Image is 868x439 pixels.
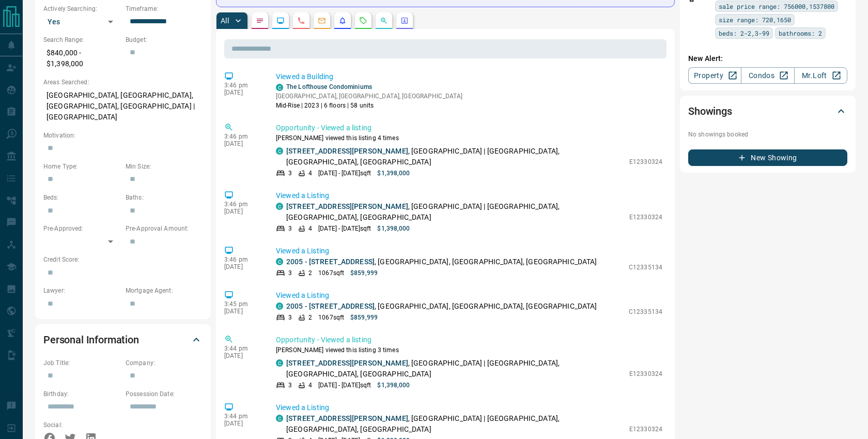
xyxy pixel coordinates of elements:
[318,268,344,278] p: 1067 sqft
[779,28,822,38] span: bathrooms: 2
[629,263,662,272] p: C12335134
[288,381,292,390] p: 3
[43,44,120,72] p: $840,000 - $1,398,000
[286,414,408,422] a: [STREET_ADDRESS][PERSON_NAME]
[276,415,283,422] div: condos.ca
[276,359,283,367] div: condos.ca
[286,83,372,90] a: The Lofthouse Condominiums
[318,313,344,322] p: 1067 sqft
[43,78,203,87] p: Areas Searched:
[297,17,305,25] svg: Calls
[629,307,662,316] p: C12335134
[126,162,203,171] p: Min Size:
[350,268,378,278] p: $859,999
[43,131,203,140] p: Motivation:
[286,256,597,267] p: , [GEOGRAPHIC_DATA], [GEOGRAPHIC_DATA], [GEOGRAPHIC_DATA]
[43,331,139,348] h2: Personal Information
[308,169,312,178] p: 4
[276,84,283,91] div: condos.ca
[43,193,120,202] p: Beds:
[276,203,283,210] div: condos.ca
[688,53,847,64] p: New Alert:
[288,268,292,278] p: 3
[318,17,326,25] svg: Emails
[43,389,120,399] p: Birthday:
[43,327,203,352] div: Personal Information
[43,162,120,171] p: Home Type:
[276,147,283,155] div: condos.ca
[43,420,120,430] p: Social:
[288,169,292,178] p: 3
[719,28,769,38] span: beds: 2-2,3-99
[276,17,285,25] svg: Lead Browsing Activity
[719,1,834,11] span: sale price range: 756000,1537800
[318,224,371,233] p: [DATE] - [DATE] sqft
[126,193,203,202] p: Baths:
[629,157,662,166] p: E12330324
[126,286,203,295] p: Mortgage Agent:
[43,286,120,295] p: Lawyer:
[224,256,260,263] p: 3:46 pm
[224,413,260,420] p: 3:44 pm
[286,359,408,367] a: [STREET_ADDRESS][PERSON_NAME]
[126,358,203,368] p: Company:
[288,224,292,233] p: 3
[276,290,662,301] p: Viewed a Listing
[286,147,408,155] a: [STREET_ADDRESS][PERSON_NAME]
[276,133,662,143] p: [PERSON_NAME] viewed this listing 4 times
[308,313,312,322] p: 2
[43,358,120,368] p: Job Title:
[629,213,662,222] p: E12330324
[308,268,312,278] p: 2
[377,381,410,390] p: $1,398,000
[224,201,260,208] p: 3:46 pm
[359,17,367,25] svg: Requests
[288,313,292,322] p: 3
[286,413,624,435] p: , [GEOGRAPHIC_DATA] | [GEOGRAPHIC_DATA], [GEOGRAPHIC_DATA], [GEOGRAPHIC_DATA]
[688,103,732,119] h2: Showings
[688,67,741,84] a: Property
[276,101,462,110] p: Mid-Rise | 2023 | 6 floors | 58 units
[276,335,662,345] p: Opportunity - Viewed a listing
[286,258,375,266] a: 2005 - [STREET_ADDRESS]
[276,71,662,82] p: Viewed a Building
[224,133,260,140] p: 3:46 pm
[224,140,260,147] p: [DATE]
[286,358,624,380] p: , [GEOGRAPHIC_DATA] | [GEOGRAPHIC_DATA], [GEOGRAPHIC_DATA], [GEOGRAPHIC_DATA]
[741,67,794,84] a: Condos
[126,4,203,13] p: Timeframe:
[224,82,260,89] p: 3:46 pm
[308,381,312,390] p: 4
[276,190,662,201] p: Viewed a Listing
[43,224,120,233] p: Pre-Approved:
[719,14,791,25] span: size range: 720,1650
[224,420,260,427] p: [DATE]
[286,201,624,223] p: , [GEOGRAPHIC_DATA] | [GEOGRAPHIC_DATA], [GEOGRAPHIC_DATA], [GEOGRAPHIC_DATA]
[224,300,260,308] p: 3:45 pm
[318,381,371,390] p: [DATE] - [DATE] sqft
[318,169,371,178] p: [DATE] - [DATE] sqft
[224,345,260,352] p: 3:44 pm
[224,208,260,215] p: [DATE]
[43,13,120,30] div: Yes
[377,224,410,233] p: $1,398,000
[688,130,847,139] p: No showings booked
[400,17,409,25] svg: Agent Actions
[43,4,120,13] p: Actively Searching:
[43,35,120,44] p: Search Range:
[276,246,662,256] p: Viewed a Listing
[286,202,408,210] a: [STREET_ADDRESS][PERSON_NAME]
[286,302,375,310] a: 2005 - [STREET_ADDRESS]
[276,402,662,413] p: Viewed a Listing
[224,352,260,359] p: [DATE]
[338,17,347,25] svg: Listing Alerts
[43,255,203,264] p: Credit Score:
[276,123,662,133] p: Opportunity - Viewed a listing
[256,17,264,25] svg: Notes
[380,17,388,25] svg: Opportunities
[224,89,260,96] p: [DATE]
[276,345,662,355] p: [PERSON_NAME] viewed this listing 3 times
[629,425,662,434] p: E12330324
[794,67,847,84] a: Mr.Loft
[286,301,597,312] p: , [GEOGRAPHIC_DATA], [GEOGRAPHIC_DATA], [GEOGRAPHIC_DATA]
